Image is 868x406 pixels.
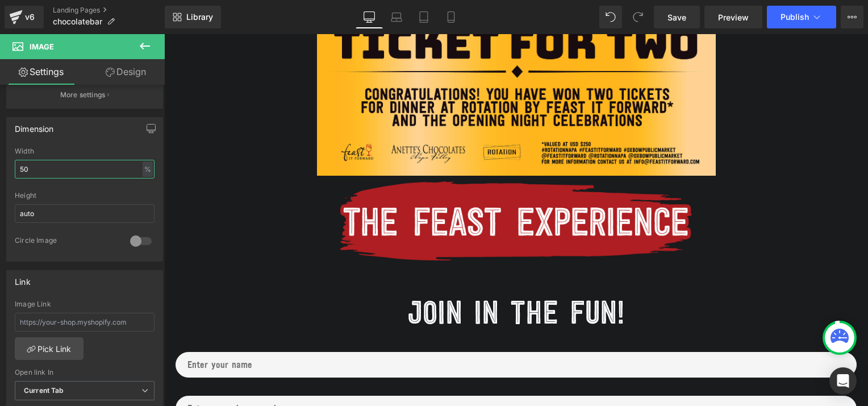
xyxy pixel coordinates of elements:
[15,300,155,308] div: Image Link
[24,386,64,395] b: Current Tab
[11,362,692,387] input: Enter your phone number
[15,160,155,179] input: auto
[667,11,686,23] span: Save
[15,368,155,376] div: Open link In
[627,6,649,28] button: Redo
[718,11,749,23] span: Preview
[781,13,809,22] span: Publish
[15,271,31,287] div: Link
[186,12,213,22] span: Library
[53,17,102,26] span: chocolatebar
[85,59,167,85] a: Design
[767,6,836,28] button: Publish
[704,6,762,28] a: Preview
[11,260,692,303] h1: JOIN IN THE FUN!
[23,10,37,24] div: v6
[356,6,383,28] a: Desktop
[15,147,155,155] div: Width
[15,192,155,200] div: Height
[15,118,54,134] div: Dimension
[165,6,221,28] a: New Library
[53,6,165,15] a: Landing Pages
[60,90,106,100] p: More settings
[410,6,437,28] a: Tablet
[11,318,692,343] input: Enter your name
[383,6,410,28] a: Laptop
[599,6,622,28] button: Undo
[30,42,54,51] span: Image
[437,6,465,28] a: Mobile
[7,81,162,108] button: More settings
[143,161,153,177] div: %
[15,204,155,223] input: auto
[15,236,119,248] div: Circle Image
[15,313,155,332] input: https://your-shop.myshopify.com
[5,6,44,28] a: v6
[829,367,857,395] div: Open Intercom Messenger
[841,6,863,28] button: More
[15,337,84,360] a: Pick Link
